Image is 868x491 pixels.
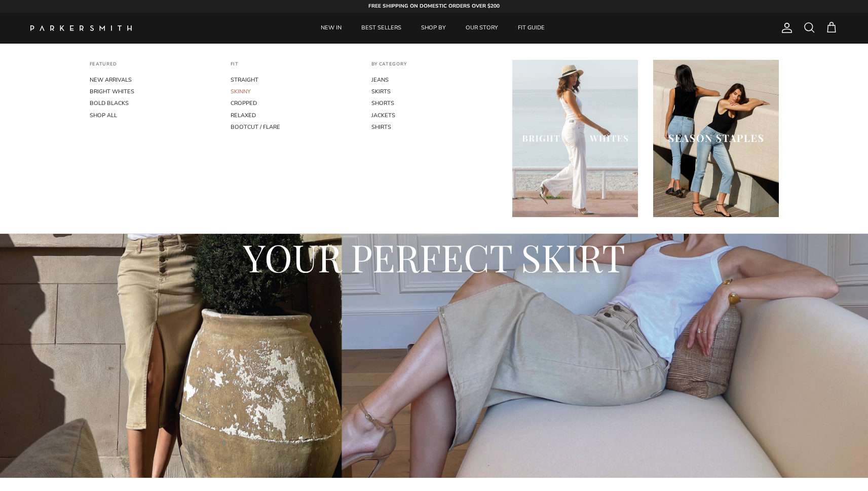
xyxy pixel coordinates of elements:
a: FIT GUIDE [509,13,554,44]
a: NEW IN [312,13,351,44]
a: NEW ARRIVALS [90,74,215,86]
a: SKIRTS [371,86,497,97]
a: JEANS [371,74,497,86]
a: FIT [231,61,239,75]
a: Account [777,22,793,34]
a: RELAXED [231,110,356,121]
a: FEATURED [90,61,118,75]
div: Primary [151,13,715,44]
a: BY CATEGORY [371,61,407,75]
a: CROPPED [231,97,356,109]
h2: YOUR PERFECT SKIRT [56,233,812,282]
a: SHOP ALL [90,110,215,121]
a: BOOTCUT / FLARE [231,121,356,133]
a: SHOP BY [412,13,455,44]
a: SKINNY [231,86,356,97]
a: JACKETS [371,110,497,121]
a: BEST SELLERS [352,13,410,44]
a: SHIRTS [371,121,497,133]
a: SHORTS [371,97,497,109]
a: BOLD BLACKS [90,97,215,109]
a: BRIGHT WHITES [90,86,215,97]
img: Parker Smith [30,25,132,31]
strong: FREE SHIPPING ON DOMESTIC ORDERS OVER $200 [368,3,500,10]
a: OUR STORY [457,13,507,44]
a: STRAIGHT [231,74,356,86]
